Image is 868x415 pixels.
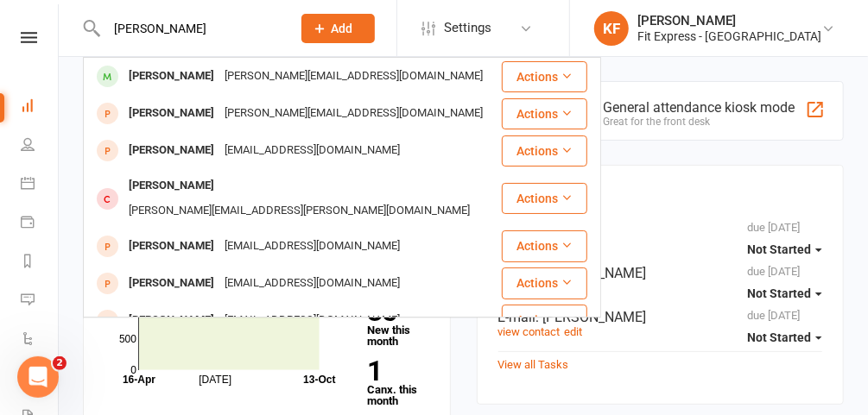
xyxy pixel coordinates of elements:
div: [PERSON_NAME] [124,64,219,89]
a: Calendar [21,166,60,204]
div: [PERSON_NAME] [637,13,821,28]
span: Settings [444,9,491,47]
button: Actions [502,61,587,92]
button: Actions [502,183,587,214]
button: Not Started [747,234,822,265]
div: E-mail [498,265,823,281]
div: General attendance kiosk mode [603,99,795,116]
div: [EMAIL_ADDRESS][DOMAIN_NAME] [219,308,405,333]
a: view contact [498,325,561,338]
h3: Due tasks [498,179,823,197]
div: [EMAIL_ADDRESS][DOMAIN_NAME] [219,234,405,259]
span: Not Started [747,330,811,344]
span: 2 [53,356,67,370]
div: Great for the front desk [603,116,795,128]
button: Actions [502,305,587,336]
button: Add [301,14,375,43]
div: [PERSON_NAME] [124,308,219,333]
div: E-mail [498,221,823,237]
div: [PERSON_NAME][EMAIL_ADDRESS][DOMAIN_NAME] [219,101,488,126]
div: E-mail [498,309,823,325]
div: [EMAIL_ADDRESS][DOMAIN_NAME] [219,138,405,163]
button: Actions [502,98,587,129]
div: Fit Express - [GEOGRAPHIC_DATA] [637,28,821,44]
a: Payments [21,204,60,243]
a: Reports [21,243,60,282]
a: Dashboard [21,88,60,127]
div: [PERSON_NAME] [124,173,219,198]
div: [EMAIL_ADDRESS][DOMAIN_NAME] [219,271,405,296]
a: View all Tasks [498,358,569,371]
a: edit [565,325,583,338]
input: Search... [101,16,279,41]
button: Not Started [747,278,822,309]
span: Not Started [747,242,811,256]
a: People [21,127,60,166]
button: Not Started [747,322,822,353]
a: 1Canx. this month [367,358,428,406]
span: Add [332,22,353,35]
strong: 1 [367,358,421,384]
button: Actions [502,267,587,299]
div: [PERSON_NAME][EMAIL_ADDRESS][PERSON_NAME][DOMAIN_NAME] [124,198,475,223]
div: [PERSON_NAME] [124,234,219,259]
div: [PERSON_NAME] [124,101,219,126]
div: [PERSON_NAME] [124,271,219,296]
span: Not Started [747,286,811,300]
div: [PERSON_NAME][EMAIL_ADDRESS][DOMAIN_NAME] [219,64,488,89]
button: Actions [502,135,587,167]
button: Actions [502,230,587,261]
div: [PERSON_NAME] [124,138,219,163]
div: KF [594,11,629,46]
iframe: Intercom live chat [17,356,59,398]
a: 35New this month [367,299,428,347]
